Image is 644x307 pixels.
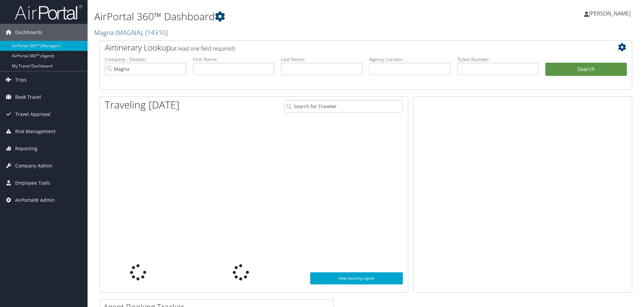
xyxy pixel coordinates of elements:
span: ( MAGNA ) [116,28,142,37]
span: (at least one field required) [171,45,235,52]
a: [PERSON_NAME] [584,3,637,24]
span: Book Travel [15,89,41,105]
span: Trips [15,71,27,88]
span: [PERSON_NAME] [589,10,631,17]
label: Agency Locator: [369,56,451,63]
label: Ticket Number: [457,56,539,63]
h2: Airtinerary Lookup [105,42,582,53]
img: airportal-logo.png [15,4,82,20]
span: Travel Approval [15,106,51,123]
h1: AirPortal 360™ Dashboard [94,9,456,24]
h1: Traveling [DATE] [105,98,180,112]
span: Dashboards [15,24,42,41]
span: Company Admin [15,157,53,174]
span: Reporting [15,140,37,157]
span: Risk Management [15,123,56,140]
label: Last Name: [281,56,362,63]
label: Company - Division: [105,56,186,63]
span: Employee Tools [15,175,50,191]
span: AirPortal® Admin [15,192,55,209]
a: View SecurityLogic® [310,272,403,284]
label: First Name: [193,56,275,63]
a: Magna [94,28,168,37]
span: , [ 14310 ] [142,28,168,37]
input: Search for Traveler [285,100,403,113]
button: Search [545,63,627,76]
